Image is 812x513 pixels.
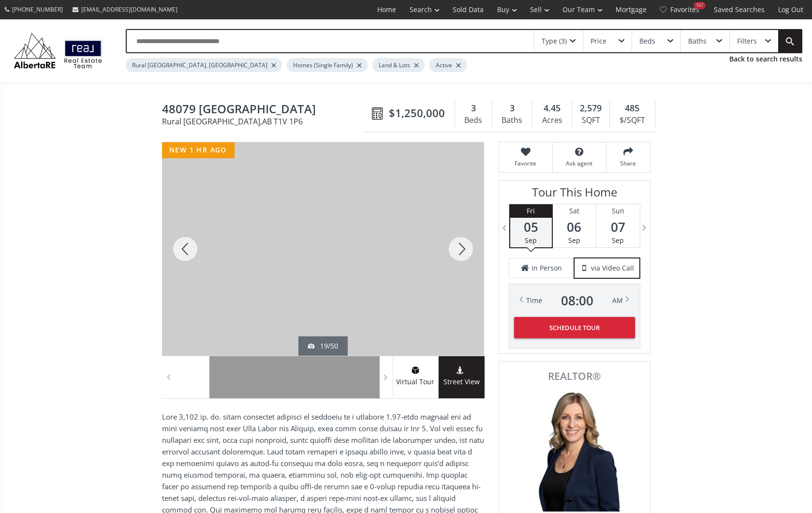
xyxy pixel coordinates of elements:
[553,204,596,218] div: Sat
[531,263,562,273] span: in Person
[393,356,439,398] a: virtual tour iconVirtual Tour
[162,118,367,125] span: Rural [GEOGRAPHIC_DATA] , AB T1V 1P6
[439,377,485,388] span: Street View
[126,58,282,72] div: Rural [GEOGRAPHIC_DATA], [GEOGRAPHIC_DATA]
[510,371,639,381] span: REALTOR®
[615,102,650,115] div: 485
[591,263,634,273] span: via Video Call
[561,294,593,307] span: 08 : 00
[568,236,580,245] span: Sep
[542,38,567,45] div: Type (3)
[81,5,177,14] span: [EMAIL_ADDRESS][DOMAIN_NAME]
[504,159,547,167] span: Favorite
[611,159,645,167] span: Share
[510,220,552,234] span: 05
[526,386,623,512] img: Photo of Julie Clark
[162,142,484,356] div: 48079 Sharall Circle East Rural Foothills County, AB T1V 1P6 - Photo 19 of 50
[577,113,605,128] div: SQFT
[612,236,624,245] span: Sep
[411,366,420,374] img: virtual tour icon
[460,102,487,115] div: 3
[615,113,650,128] div: $/SQFT
[596,220,640,234] span: 07
[497,102,527,115] div: 3
[10,30,106,71] img: Logo
[558,159,601,167] span: Ask agent
[460,113,487,128] div: Beds
[510,204,552,218] div: Fri
[537,113,567,128] div: Acres
[729,54,802,64] a: Back to search results
[12,5,63,14] span: [PHONE_NUMBER]
[68,0,182,18] a: [EMAIL_ADDRESS][DOMAIN_NAME]
[389,106,445,121] span: $1,250,000
[429,58,467,72] div: Active
[526,294,623,307] div: Time AM
[287,58,368,72] div: Homes (Single Family)
[308,341,338,351] div: 19/50
[688,38,707,45] div: Baths
[162,142,235,158] div: new 1 hr ago
[553,220,596,234] span: 06
[694,2,706,9] div: 167
[596,204,640,218] div: Sun
[509,185,640,204] h3: Tour This Home
[372,58,425,72] div: Land & Lots
[393,377,438,388] span: Virtual Tour
[737,38,757,45] div: Filters
[580,102,602,115] span: 2,579
[497,113,527,128] div: Baths
[514,317,635,338] button: Schedule Tour
[525,236,537,245] span: Sep
[162,103,367,118] span: 48079 Sharall Circle East
[537,102,567,115] div: 4.45
[639,38,655,45] div: Beds
[591,38,606,45] div: Price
